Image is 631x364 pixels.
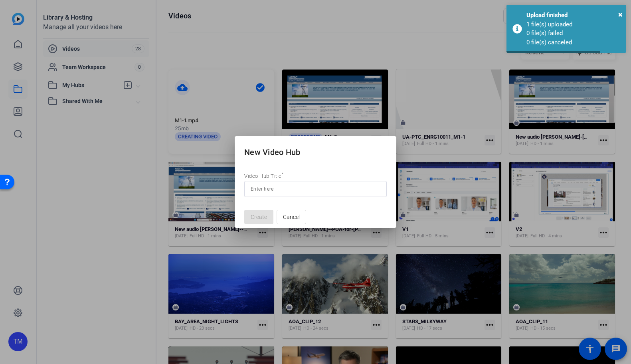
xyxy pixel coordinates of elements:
button: Cancel [277,210,306,224]
div: Video Hub Title [244,171,387,181]
span: × [618,10,623,19]
button: Close [618,8,623,20]
input: Enter here [251,184,380,194]
h2: New Video Hub [235,136,396,162]
div: 1 file(s) uploaded 0 file(s) failed 0 file(s) canceled [526,20,620,47]
span: Cancel [283,209,300,225]
div: Upload finished [526,11,620,20]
